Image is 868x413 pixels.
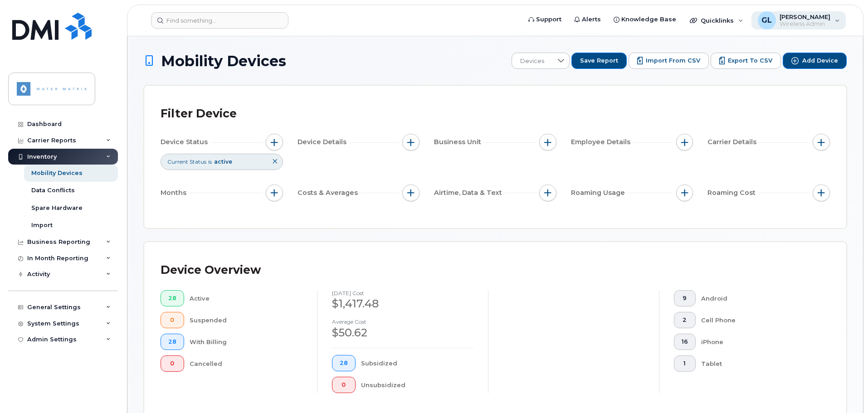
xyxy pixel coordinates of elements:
span: 0 [168,360,176,367]
h4: Average cost [332,319,473,325]
span: Carrier Details [707,137,759,147]
div: Cell Phone [701,312,816,328]
button: 0 [161,312,184,328]
span: Devices [512,53,552,69]
div: With Billing [190,334,303,350]
span: 2 [682,316,688,324]
span: Import from CSV [646,57,700,65]
button: 1 [674,355,696,372]
span: 1 [682,360,688,367]
span: Airtime, Data & Text [434,188,505,198]
span: Add Device [802,57,838,65]
button: Export to CSV [711,53,781,69]
div: Active [190,290,303,306]
div: iPhone [701,334,816,350]
button: Add Device [783,53,847,69]
span: 16 [682,338,688,345]
button: 0 [161,355,184,372]
span: Mobility Devices [161,53,286,69]
span: active [214,158,232,165]
span: Costs & Averages [297,188,361,198]
div: Tablet [701,355,816,372]
button: 9 [674,290,696,306]
span: 28 [168,338,176,345]
button: Save Report [571,53,627,69]
span: Current Status [167,158,206,165]
span: Roaming Usage [571,188,628,198]
span: Business Unit [434,137,484,147]
div: Filter Device [161,102,237,126]
span: Export to CSV [728,57,772,65]
div: Android [701,290,816,306]
span: Months [161,188,189,198]
span: 28 [340,360,348,367]
span: Roaming Cost [707,188,758,198]
span: Device Details [297,137,349,147]
div: $50.62 [332,325,473,340]
span: 0 [168,316,176,324]
button: 28 [161,290,184,306]
h4: [DATE] cost [332,290,473,296]
button: Import from CSV [629,53,709,69]
span: 0 [340,381,348,389]
div: Cancelled [190,355,303,372]
span: is [208,158,212,165]
button: 2 [674,312,696,328]
div: Suspended [190,312,303,328]
span: Save Report [580,57,618,65]
span: 9 [682,295,688,302]
div: $1,417.48 [332,296,473,311]
span: Employee Details [571,137,633,147]
div: Subsidized [361,355,474,371]
button: 0 [332,377,356,393]
button: 28 [332,355,356,371]
button: 16 [674,334,696,350]
span: 28 [168,295,176,302]
button: 28 [161,334,184,350]
div: Unsubsidized [361,377,474,393]
span: Device Status [161,137,210,147]
div: Device Overview [161,258,261,282]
